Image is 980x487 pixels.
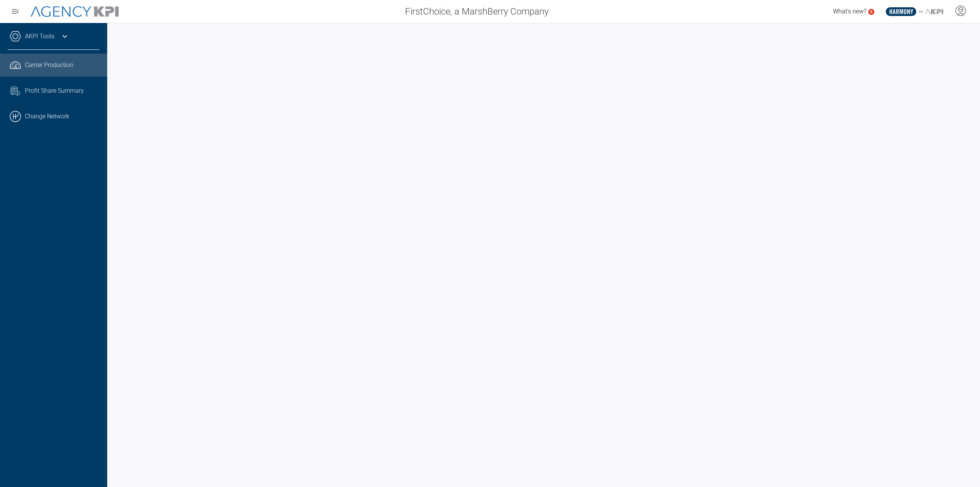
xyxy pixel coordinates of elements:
[25,61,73,70] span: Carrier Production
[31,6,119,17] img: AgencyKPI
[868,9,874,15] a: 5
[833,8,866,15] span: What's new?
[25,32,54,41] a: AKPI Tools
[870,10,872,14] text: 5
[405,5,549,18] span: FirstChoice, a MarshBerry Company
[25,86,84,95] span: Profit Share Summary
